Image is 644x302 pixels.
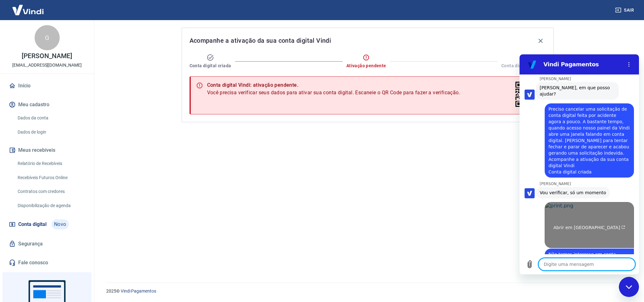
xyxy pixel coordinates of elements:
a: Disponibilização de agenda [15,199,86,212]
p: [PERSON_NAME] [22,53,72,59]
button: Sair [614,4,636,16]
a: Contratos com credores [15,185,86,198]
span: Conta digital criada [190,63,231,69]
span: Conta digital ativada [501,63,546,69]
a: Vindi Pagamentos [121,288,156,294]
iframe: Janela de mensagens [520,54,639,274]
a: Relatório de Recebíveis [15,157,86,170]
p: [EMAIL_ADDRESS][DOMAIN_NAME] [12,62,82,69]
a: Recebíveis Futuros Online [15,171,86,184]
a: Fale conosco [8,256,86,270]
a: Dados da conta [15,112,86,124]
div: G [35,25,60,50]
p: 2025 © [106,288,629,294]
iframe: Botão para abrir a janela de mensagens, conversa em andamento [619,277,639,297]
a: Início [8,79,86,93]
button: Meus recebíveis [8,143,86,157]
img: Vindi [8,0,48,19]
span: Você precisa verificar seus dados para ativar sua conta digital. Escaneie o QR Code para fazer a ... [207,89,460,96]
span: Conta digital [18,220,47,229]
a: Segurança [8,237,86,251]
span: Ativação pendente [346,63,386,69]
a: Conta digitalNovo [8,217,86,232]
a: Dados de login [15,126,86,139]
div: Conta digital Vindi: ativação pendente. [207,81,460,89]
span: Acompanhe a ativação da sua conta digital Vindi [190,36,331,46]
span: Novo [52,219,69,229]
button: Meu cadastro [8,98,86,112]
